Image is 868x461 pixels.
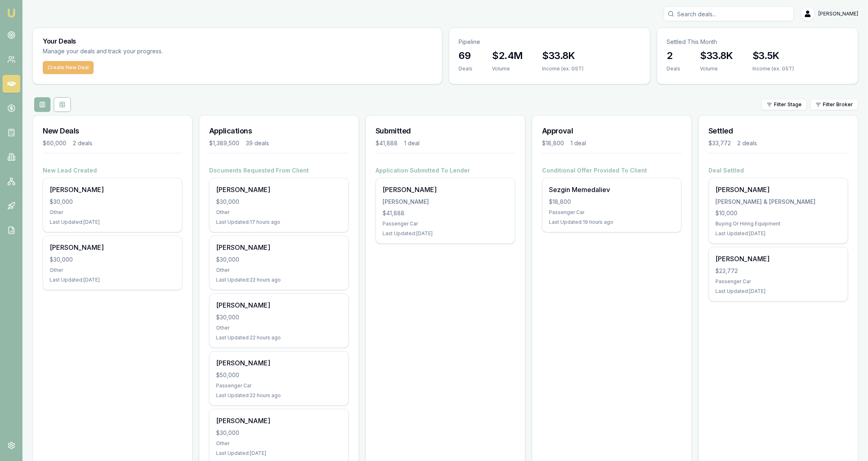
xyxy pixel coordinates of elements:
[216,371,342,379] div: $50,000
[376,125,515,137] h3: Submitted
[708,139,731,147] div: $33,772
[73,139,92,147] div: 2 deals
[216,416,342,426] div: [PERSON_NAME]
[50,256,175,264] div: $30,000
[43,47,251,56] p: Manage your deals and track your progress.
[715,209,841,217] div: $10,000
[715,198,841,206] div: [PERSON_NAME] & [PERSON_NAME]
[810,99,858,110] button: Filter Broker
[459,49,473,62] h3: 69
[216,382,342,389] div: Passenger Car
[216,219,342,225] div: Last Updated: 17 hours ago
[50,209,175,216] div: Other
[246,139,269,147] div: 39 deals
[715,288,841,295] div: Last Updated: [DATE]
[818,11,858,17] span: [PERSON_NAME]
[376,139,398,147] div: $41,888
[459,66,473,72] div: Deals
[383,185,508,194] div: [PERSON_NAME]
[459,38,640,46] p: Pipeline
[216,334,342,341] div: Last Updated: 22 hours ago
[542,166,682,175] h4: Conditional Offer Provided To Client
[761,99,807,110] button: Filter Stage
[216,243,342,252] div: [PERSON_NAME]
[700,66,733,72] div: Volume
[43,61,94,74] button: Create New Deal
[737,139,757,147] div: 2 deals
[216,277,342,283] div: Last Updated: 22 hours ago
[216,440,342,447] div: Other
[209,139,239,147] div: $1,389,500
[209,166,349,175] h4: Documents Requested From Client
[667,49,681,62] h3: 2
[542,66,584,72] div: Income (ex. GST)
[43,125,182,137] h3: New Deals
[216,256,342,264] div: $30,000
[50,277,175,283] div: Last Updated: [DATE]
[50,219,175,225] div: Last Updated: [DATE]
[216,300,342,310] div: [PERSON_NAME]
[667,38,848,46] p: Settled This Month
[216,313,342,321] div: $30,000
[404,139,420,147] div: 1 deal
[542,125,682,137] h3: Approval
[752,66,794,72] div: Income (ex. GST)
[700,49,733,62] h3: $33.8K
[216,198,342,206] div: $30,000
[50,185,175,194] div: [PERSON_NAME]
[715,254,841,264] div: [PERSON_NAME]
[216,358,342,368] div: [PERSON_NAME]
[571,139,586,147] div: 1 deal
[216,325,342,331] div: Other
[823,101,853,108] span: Filter Broker
[774,101,802,108] span: Filter Stage
[216,185,342,194] div: [PERSON_NAME]
[43,139,66,147] div: $60,000
[715,267,841,275] div: $23,772
[50,267,175,273] div: Other
[216,429,342,437] div: $30,000
[715,230,841,237] div: Last Updated: [DATE]
[43,38,432,44] h3: Your Deals
[43,166,182,175] h4: New Lead Created
[752,49,794,62] h3: $3.5K
[549,185,675,194] div: Sezgin Memedaliev
[715,278,841,285] div: Passenger Car
[492,66,523,72] div: Volume
[209,125,349,137] h3: Applications
[492,49,523,62] h3: $2.4M
[715,185,841,194] div: [PERSON_NAME]
[664,7,794,21] input: Search deals
[542,49,584,62] h3: $33.8K
[216,450,342,457] div: Last Updated: [DATE]
[50,243,175,252] div: [PERSON_NAME]
[708,166,848,175] h4: Deal Settled
[216,209,342,216] div: Other
[216,267,342,273] div: Other
[383,198,508,206] div: [PERSON_NAME]
[667,66,681,72] div: Deals
[549,209,675,216] div: Passenger Car
[542,139,564,147] div: $18,800
[216,392,342,399] div: Last Updated: 22 hours ago
[383,230,508,237] div: Last Updated: [DATE]
[376,166,515,175] h4: Application Submitted To Lender
[383,221,508,227] div: Passenger Car
[383,209,508,217] div: $41,888
[549,198,675,206] div: $18,800
[50,198,175,206] div: $30,000
[715,221,841,227] div: Buying Or Hiring Equipment
[7,8,16,18] img: emu-icon-u.png
[549,219,675,225] div: Last Updated: 19 hours ago
[708,125,848,137] h3: Settled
